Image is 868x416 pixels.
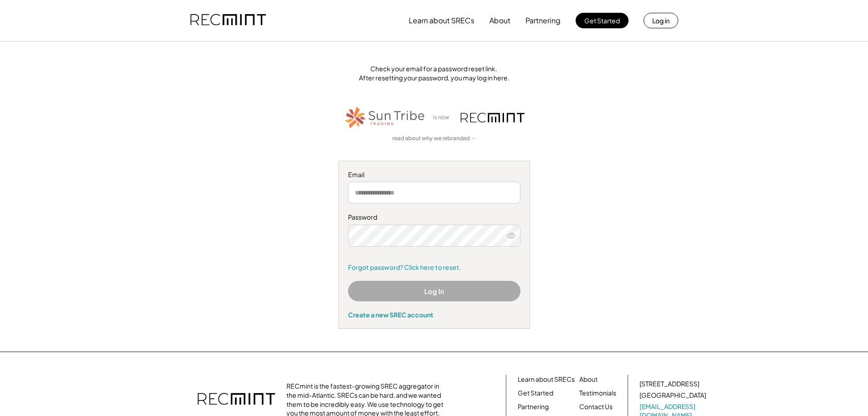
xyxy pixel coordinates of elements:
a: Forgot password? Click here to reset. [348,263,520,272]
div: Password [348,213,520,222]
a: Learn about SRECs [518,375,575,384]
a: read about why we rebranded → [392,135,476,142]
img: recmint-logotype%403x.png [461,113,525,122]
img: recmint-logotype%403x.png [198,384,275,416]
a: Partnering [518,402,549,411]
a: Testimonials [579,389,616,398]
button: About [489,11,510,30]
button: Log in [644,13,678,28]
button: Partnering [525,11,561,30]
img: STT_Horizontal_Logo%2B-%2BColor.png [344,105,426,130]
div: is now [431,114,456,121]
a: Get Started [518,389,553,398]
div: Create a new SREC account [348,311,520,319]
a: Contact Us [579,402,613,411]
div: [GEOGRAPHIC_DATA] [639,391,706,400]
button: Log In [348,281,520,301]
div: Email [348,170,520,179]
div: [STREET_ADDRESS] [639,379,699,389]
div: Check your email for a password reset link. After resetting your password, you may log in here. [153,64,715,82]
button: Learn about SRECs [409,11,474,30]
img: recmint-logotype%403x.png [190,5,266,36]
button: Get Started [576,13,629,28]
a: About [579,375,598,384]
